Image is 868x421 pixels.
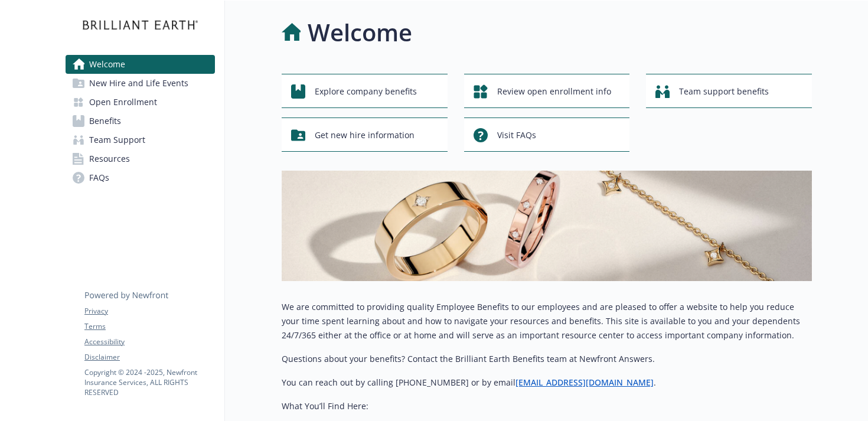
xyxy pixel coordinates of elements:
button: Team support benefits [646,74,812,108]
span: Explore company benefits [315,80,417,103]
span: Visit FAQs [497,124,536,146]
a: Disclaimer [84,352,214,363]
a: FAQs [66,168,215,187]
span: Resources [89,149,130,168]
span: Welcome [89,55,125,74]
a: Benefits [66,112,215,130]
a: Welcome [66,55,215,74]
a: [EMAIL_ADDRESS][DOMAIN_NAME] [515,377,654,388]
a: Privacy [84,306,214,316]
span: Team support benefits [679,80,769,103]
span: Benefits [89,112,121,130]
p: We are committed to providing quality Employee Benefits to our employees and are pleased to offer... [282,300,812,342]
a: Open Enrollment [66,93,215,112]
img: overview page banner [282,171,812,281]
span: New Hire and Life Events [89,74,188,93]
span: Review open enrollment info [497,80,611,103]
span: Team Support [89,130,145,149]
a: Accessibility [84,337,214,347]
span: Get new hire information [315,124,415,146]
h1: Welcome [308,15,412,50]
p: Copyright © 2024 - 2025 , Newfront Insurance Services, ALL RIGHTS RESERVED [84,367,214,397]
a: New Hire and Life Events [66,74,215,93]
span: Open Enrollment [89,93,157,112]
button: Get new hire information [282,118,448,152]
button: Review open enrollment info [464,74,630,108]
a: Resources [66,149,215,168]
p: Questions about your benefits? Contact the Brilliant Earth Benefits team at Newfront Answers. [282,352,812,366]
p: You can reach out by calling [PHONE_NUMBER] or by email . [282,376,812,390]
button: Explore company benefits [282,74,448,108]
p: What You’ll Find Here: [282,399,812,413]
a: Terms [84,321,214,332]
a: Team Support [66,130,215,149]
span: FAQs [89,168,109,187]
button: Visit FAQs [464,118,630,152]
